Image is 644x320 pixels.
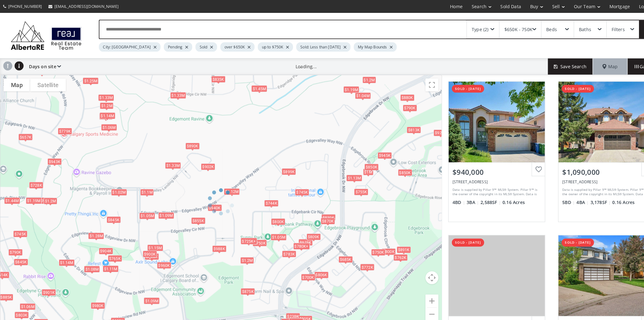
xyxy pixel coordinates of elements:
div: Days on site [25,57,59,73]
div: $650K - 750K [491,26,518,31]
div: Data is supplied by Pillar 9™ MLS® System. Pillar 9™ is the owner of the copyright in its MLS® Sy... [441,182,525,192]
span: 5 BD [547,194,560,200]
div: over $650K [214,41,248,50]
span: 0.16 Acres [489,194,511,200]
div: up to $750K [251,41,285,50]
a: sold - [DATE]$940,000[STREET_ADDRESS]Data is supplied by Pillar 9™ MLS® System. Pillar 9™ is the ... [430,73,537,223]
span: [PHONE_NUMBER] [8,3,41,9]
span: 3,178 SF [575,194,595,200]
div: Sold [190,41,211,50]
span: 3 BA [454,194,466,200]
span: 0.16 Acres [596,194,618,200]
div: City: [GEOGRAPHIC_DATA] [96,41,156,50]
img: Logo [7,19,83,50]
div: 52 Edgeview Road NW, Calgary, AB T3A 4T8 [547,174,634,180]
div: Loading... [288,62,308,68]
div: Pending [159,41,187,50]
div: $940,000 [441,163,527,173]
div: Sold: Less than [DATE] [288,41,341,50]
span: 2,588 SF [468,194,488,200]
a: sold - [DATE]$1,090,000[STREET_ADDRESS]Data is supplied by Pillar 9™ MLS® System. Pillar 9™ is th... [537,73,644,223]
div: 81 Edgevalley Way NW, Calgary, AB T3A 4X7 [441,174,527,180]
a: [EMAIL_ADDRESS][DOMAIN_NAME] [44,0,119,12]
div: Beds [532,26,542,31]
span: 4 BA [561,194,573,200]
div: Filters [595,26,608,31]
div: Baths [563,26,575,31]
span: Gallery [618,62,637,68]
span: 4 BD [441,194,453,200]
div: My Map Bounds [344,41,386,50]
div: Map [577,57,611,73]
div: Type (2) [459,26,475,31]
div: Gallery [611,57,644,73]
span: [EMAIL_ADDRESS][DOMAIN_NAME] [53,3,115,9]
button: Save Search [533,57,577,73]
div: Data is supplied by Pillar 9™ MLS® System. Pillar 9™ is the owner of the copyright in its MLS® Sy... [547,182,632,192]
span: Map [586,62,602,68]
div: $1,090,000 [547,163,634,173]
